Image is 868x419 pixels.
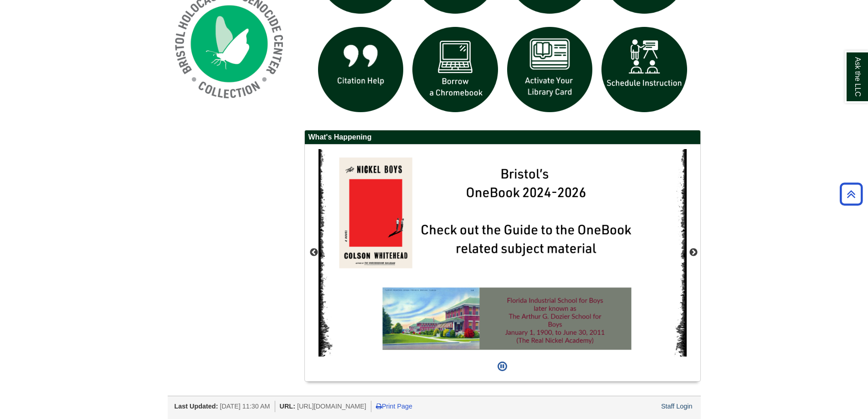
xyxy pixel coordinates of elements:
[309,248,318,257] button: Previous
[597,22,692,117] img: For faculty. Schedule Library Instruction icon links to form.
[503,22,597,117] img: activate Library Card icon links to form to activate student ID into library card
[408,22,503,117] img: Borrow a chromebook icon links to the borrow a chromebook web page
[837,188,866,200] a: Back to Top
[313,22,408,117] img: citation help icon links to citation help guide page
[689,248,698,257] button: Next
[661,403,693,410] a: Staff Login
[305,130,700,145] h2: What's Happening
[376,403,382,409] i: Print Page
[495,357,510,377] button: Pause
[175,403,218,410] span: Last Updated:
[297,403,366,410] span: [URL][DOMAIN_NAME]
[318,149,687,357] div: This box contains rotating images
[318,149,687,357] img: The Nickel Boys OneBook
[220,403,270,410] span: [DATE] 11:30 AM
[280,403,295,410] span: URL:
[376,403,412,410] a: Print Page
